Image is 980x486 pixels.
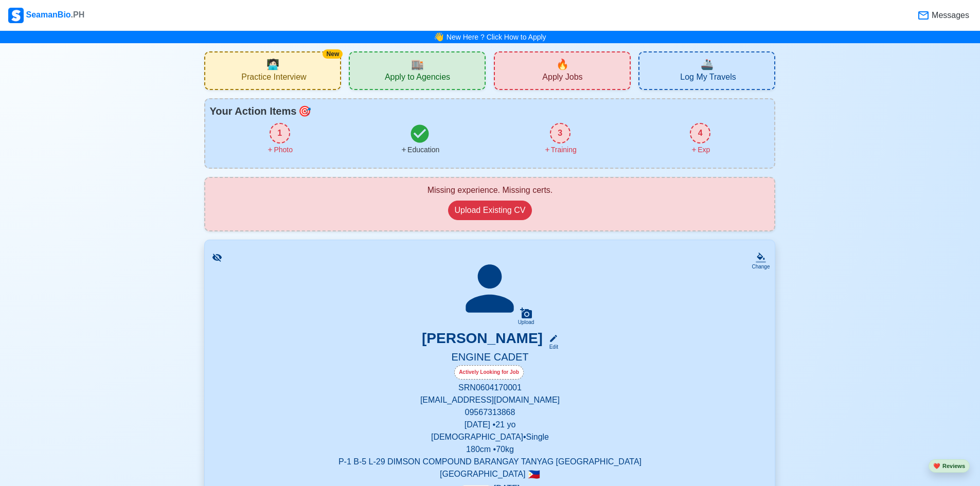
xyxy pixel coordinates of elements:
span: travel [701,57,714,72]
span: .PH [71,10,85,19]
p: SRN 0604170001 [217,382,762,394]
span: heart [933,463,940,469]
p: 09567313868 [217,406,762,419]
div: Actively Looking for Job [454,365,524,380]
div: Photo [266,145,293,155]
div: 3 [550,123,571,143]
p: [GEOGRAPHIC_DATA] [217,468,762,480]
div: Exp [690,145,710,155]
span: bell [431,29,447,45]
div: 1 [270,123,290,143]
p: P-1 B-5 L-29 DIMSON COMPOUND BARANGAY TANYAG [GEOGRAPHIC_DATA] [217,456,762,468]
div: Change [752,263,770,271]
p: [EMAIL_ADDRESS][DOMAIN_NAME] [217,394,762,406]
p: [DATE] • 21 yo [217,419,762,431]
h3: [PERSON_NAME] [422,330,543,351]
span: Apply to Agencies [385,72,450,85]
div: Education [400,145,439,155]
div: Training [544,145,577,155]
h5: ENGINE CADET [217,351,762,365]
span: Apply Jobs [542,72,582,85]
div: New [323,49,343,59]
a: New Here ? Click How to Apply [447,33,546,41]
p: 180 cm • 70 kg [217,443,762,456]
img: Logo [8,8,24,23]
div: 4 [690,123,710,143]
span: interview [266,57,279,72]
span: Log My Travels [680,72,736,85]
div: Your Action Items [209,103,770,119]
div: Missing experience. Missing certs. [213,184,766,196]
div: Upload [518,319,534,326]
span: 🇵🇭 [528,470,540,479]
span: Messages [930,9,969,22]
span: new [556,57,569,72]
span: todo [298,103,311,119]
div: Edit [545,343,558,351]
p: [DEMOGRAPHIC_DATA] • Single [217,431,762,443]
div: SeamanBio [8,8,84,23]
button: heartReviews [929,459,970,473]
span: Practice Interview [241,72,306,85]
button: Upload Existing CV [448,201,532,220]
span: agencies [411,57,424,72]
